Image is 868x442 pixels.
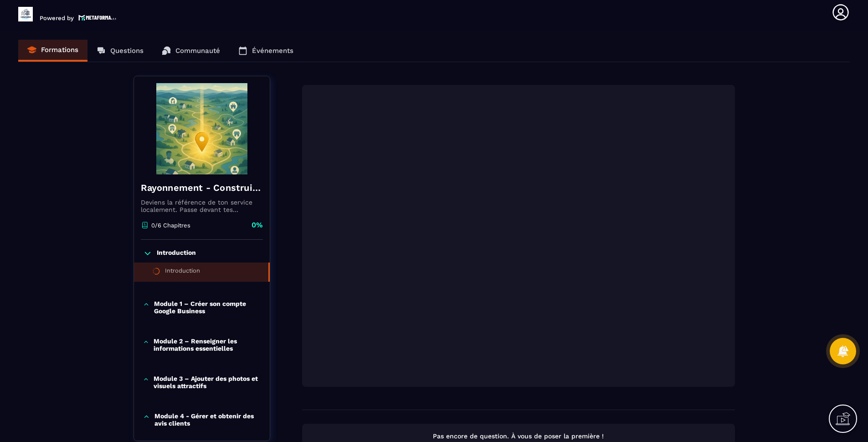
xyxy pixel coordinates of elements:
[165,267,200,277] div: Introduction
[18,7,33,21] img: logo-branding
[141,181,263,194] h4: Rayonnement - Construire ma fiche établissement Google optimisée
[78,14,117,21] img: logo
[151,222,190,229] p: 0/6 Chapitres
[40,15,74,21] p: Powered by
[154,337,261,352] p: Module 2 – Renseigner les informations essentielles
[157,249,196,258] p: Introduction
[252,220,263,230] p: 0%
[154,300,260,315] p: Module 1 – Créer son compte Google Business
[310,432,727,441] p: Pas encore de question. À vous de poser la première !
[154,375,261,389] p: Module 3 – Ajouter des photos et visuels attractifs
[141,199,263,213] p: Deviens la référence de ton service localement. Passe devant tes concurrents et devient enfin ren...
[141,83,263,174] img: banner
[154,412,261,427] p: Module 4 - Gérer et obtenir des avis clients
